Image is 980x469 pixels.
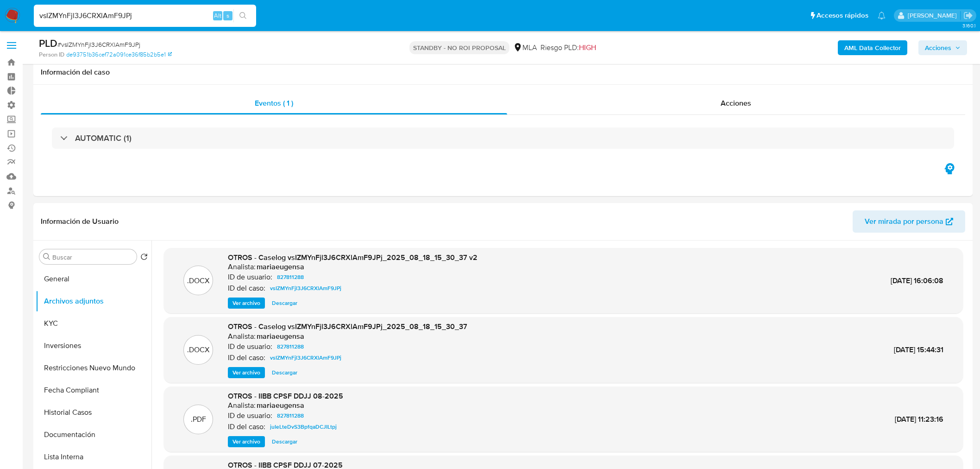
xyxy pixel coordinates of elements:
[228,252,477,263] span: OTROS - Caselog vsIZMYnFjl3J6CRXlAmF9JPj_2025_08_18_15_30_37 v2
[36,379,151,401] button: Fecha Compliant
[228,332,256,341] p: Analista:
[140,253,148,263] button: Volver al orden por defecto
[228,342,272,351] p: ID de usuario:
[228,411,272,420] p: ID de usuario:
[228,273,272,282] p: ID de usuario:
[228,284,265,293] p: ID del caso:
[579,42,596,53] span: HIGH
[43,253,50,260] button: Buscar
[255,98,293,108] span: Eventos ( 1 )
[226,11,229,20] span: s
[257,401,304,410] h6: mariaeugensa
[272,298,297,308] span: Descargar
[39,36,57,51] b: PLD
[66,51,172,59] a: de93751b36cef72a091ce36f85b2b5e1
[36,335,151,357] button: Inversiones
[34,10,256,22] input: Buscar usuario o caso...
[721,98,751,108] span: Acciones
[36,446,151,468] button: Lista Interna
[52,127,954,149] div: AUTOMATIC (1)
[57,40,140,49] span: # vsIZMYnFjl3J6CRXlAmF9JPj
[895,414,943,425] span: [DATE] 11:23:16
[266,283,345,294] a: vsIZMYnFjl3J6CRXlAmF9JPj
[228,391,343,401] span: OTROS - IIBB CPSF DDJJ 08-2025
[277,410,304,421] span: 827811288
[232,437,260,446] span: Ver archivo
[925,40,951,55] span: Acciones
[272,437,297,446] span: Descargar
[540,43,596,53] span: Riesgo PLD:
[257,262,304,272] h6: mariaeugensa
[39,51,64,59] b: Person ID
[228,262,256,272] p: Analista:
[267,436,302,447] button: Descargar
[963,11,973,20] a: Salir
[273,272,308,283] a: 827811288
[36,357,151,379] button: Restricciones Nuevo Mundo
[233,9,252,22] button: search-icon
[187,345,209,355] p: .DOCX
[228,436,265,447] button: Ver archivo
[853,210,965,233] button: Ver mirada por persona
[36,312,151,335] button: KYC
[266,352,345,363] a: vsIZMYnFjl3J6CRXlAmF9JPj
[908,11,960,20] p: andres.vilosio@mercadolibre.com
[865,210,943,233] span: Ver mirada por persona
[270,421,337,432] span: juIeLteDvS3BpfqaDCJILtpj
[270,352,341,363] span: vsIZMYnFjl3J6CRXlAmF9JPj
[266,421,340,432] a: juIeLteDvS3BpfqaDCJILtpj
[228,367,265,378] button: Ver archivo
[36,268,151,290] button: General
[36,424,151,446] button: Documentación
[844,40,901,55] b: AML Data Collector
[214,11,221,20] span: Alt
[228,401,256,410] p: Analista:
[273,341,308,352] a: 827811288
[36,401,151,424] button: Historial Casos
[267,367,302,378] button: Descargar
[232,368,260,377] span: Ver archivo
[409,41,509,54] p: STANDBY - NO ROI PROPOSAL
[228,422,265,431] p: ID del caso:
[257,332,304,341] h6: mariaeugensa
[228,321,467,332] span: OTROS - Caselog vsIZMYnFjl3J6CRXlAmF9JPj_2025_08_18_15_30_37
[878,12,886,19] a: Notificaciones
[36,290,151,312] button: Archivos adjuntos
[277,272,304,283] span: 827811288
[41,217,119,226] h1: Información de Usuario
[267,298,302,309] button: Descargar
[228,298,265,309] button: Ver archivo
[513,43,537,53] div: MLA
[270,283,341,294] span: vsIZMYnFjl3J6CRXlAmF9JPj
[75,133,132,143] h3: AUTOMATIC (1)
[41,68,965,77] h1: Información del caso
[838,40,907,55] button: AML Data Collector
[187,276,209,286] p: .DOCX
[232,298,260,308] span: Ver archivo
[891,275,943,286] span: [DATE] 16:06:08
[918,40,967,55] button: Acciones
[817,11,868,20] span: Accesos rápidos
[272,368,297,377] span: Descargar
[273,410,308,421] a: 827811288
[52,253,133,261] input: Buscar
[228,353,265,362] p: ID del caso:
[894,344,943,355] span: [DATE] 15:44:31
[191,414,206,425] p: .PDF
[277,341,304,352] span: 827811288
